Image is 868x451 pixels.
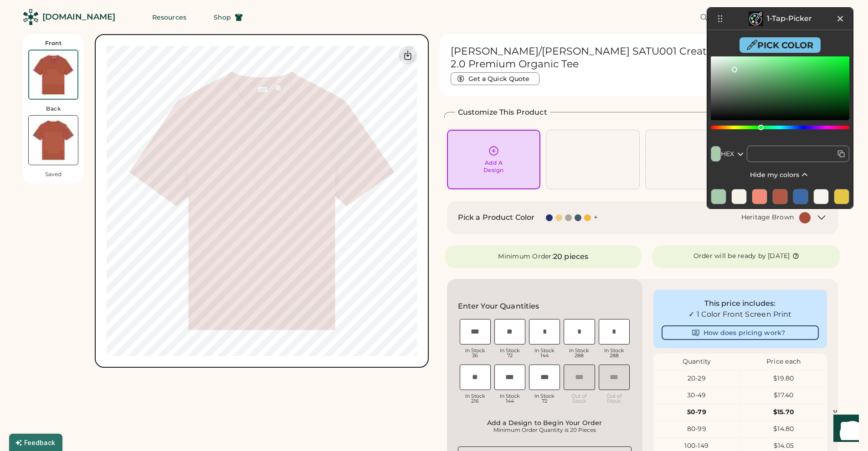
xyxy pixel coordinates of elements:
div: 100-149 [653,441,740,451]
div: 80-99 [653,425,740,434]
div: In Stock 36 [460,348,491,358]
div: [DOMAIN_NAME] [42,11,115,23]
div: In Stock 288 [599,348,630,358]
div: Download Front Mockup [399,46,417,64]
div: In Stock 72 [494,348,525,358]
span: Shop [214,14,231,20]
div: 20-29 [653,374,740,383]
div: In Stock 72 [529,394,560,404]
h2: Pick a Product Color [458,212,535,223]
div: Out of Stock [599,394,630,404]
div: 30-49 [653,391,740,400]
div: 20 pieces [553,251,588,262]
button: How does pricing work? [662,325,819,340]
div: ✓ 1 Color Front Screen Print [662,309,819,320]
div: Order will be ready by [693,252,766,261]
div: Back [46,105,61,112]
button: Shop [203,8,254,26]
button: Get a Quick Quote [451,72,539,85]
div: 50-79 [653,408,740,417]
div: In Stock 216 [460,394,491,404]
div: Price each [740,357,827,366]
div: + [594,213,598,223]
div: Front [45,40,62,47]
h1: [PERSON_NAME]/[PERSON_NAME] SATU001 Creator 2.0 Premium Organic Tee [451,45,730,71]
div: Add A Design [483,159,504,174]
button: Search [689,8,746,26]
div: $15.70 [740,408,827,417]
h2: Customize This Product [458,107,547,118]
img: Stanley/Stella SATU001 Heritage Brown Front Thumbnail [29,51,77,99]
div: Add a Design to Begin Your Order [461,419,629,426]
div: Saved [45,171,62,178]
div: In Stock 144 [494,394,525,404]
div: $14.80 [740,425,827,434]
div: Heritage Brown [741,213,794,222]
div: Quantity [653,357,740,366]
div: In Stock 288 [564,348,595,358]
h2: Enter Your Quantities [458,301,539,312]
img: Rendered Logo - Screens [23,9,39,25]
div: $14.05 [740,441,827,451]
div: Out of Stock [564,394,595,404]
div: In Stock 144 [529,348,560,358]
div: Minimum Order: [498,252,553,261]
div: [DATE] [768,252,790,261]
div: This price includes: [662,298,819,309]
div: Minimum Order Quantity is 20 Pieces [461,426,629,434]
div: $19.80 [740,374,827,383]
iframe: Front Chat [825,410,864,449]
img: Stanley/Stella SATU001 Heritage Brown Back Thumbnail [29,116,78,165]
div: $17.40 [740,391,827,400]
button: Resources [141,8,197,26]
